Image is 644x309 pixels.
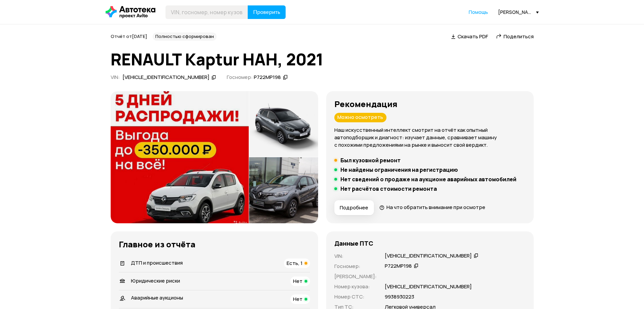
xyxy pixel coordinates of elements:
[111,33,147,39] span: Отчёт от [DATE]
[385,293,414,301] p: 9938930223
[123,74,209,81] div: [VEHICLE_IDENTIFICATION_NUMBER]
[334,283,377,290] p: Номер кузова :
[340,157,401,164] h5: Был кузовной ремонт
[385,263,412,270] div: Р722МР198
[119,240,310,249] h3: Главное из отчёта
[153,33,217,41] div: Полностью сформирован
[334,252,377,260] p: VIN :
[385,283,472,290] p: [VEHICLE_IDENTIFICATION_NUMBER]
[340,166,458,173] h5: Не найдены ограничения на регистрацию
[293,277,303,285] span: Нет
[451,33,488,40] a: Скачать PDF
[498,9,539,15] div: [PERSON_NAME][EMAIL_ADDRESS][DOMAIN_NAME]
[340,176,516,183] h5: Нет сведений о продаже на аукционе аварийных автомобилей
[111,74,120,81] span: VIN :
[248,5,286,19] button: Проверить
[131,294,183,301] span: Аварийные аукционы
[334,99,526,109] h3: Рекомендация
[385,252,472,260] div: [VEHICLE_IDENTIFICATION_NUMBER]
[469,9,488,16] a: Помощь
[334,200,374,215] button: Подробнее
[379,204,486,211] a: На что обратить внимание при осмотре
[131,259,183,266] span: ДТП и происшествия
[293,295,303,303] span: Нет
[340,204,368,211] span: Подробнее
[504,33,534,40] span: Поделиться
[386,204,485,211] span: На что обратить внимание при осмотре
[165,5,248,19] input: VIN, госномер, номер кузова
[253,9,280,15] span: Проверить
[334,126,526,149] p: Наш искусственный интеллект смотрит на отчёт как опытный автоподборщик и диагност: изучает данные...
[227,74,253,81] span: Госномер:
[334,263,377,270] p: Госномер :
[287,260,303,267] span: Есть, 1
[458,33,488,40] span: Скачать PDF
[334,113,386,122] div: Можно осмотреть
[254,74,281,81] div: Р722МР198
[334,240,373,247] h4: Данные ПТС
[496,33,534,40] a: Поделиться
[111,50,534,68] h1: RENAULT Kaptur HAH, 2021
[334,293,377,301] p: Номер СТС :
[131,277,180,284] span: Юридические риски
[334,273,377,280] p: [PERSON_NAME] :
[340,185,437,192] h5: Нет расчётов стоимости ремонта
